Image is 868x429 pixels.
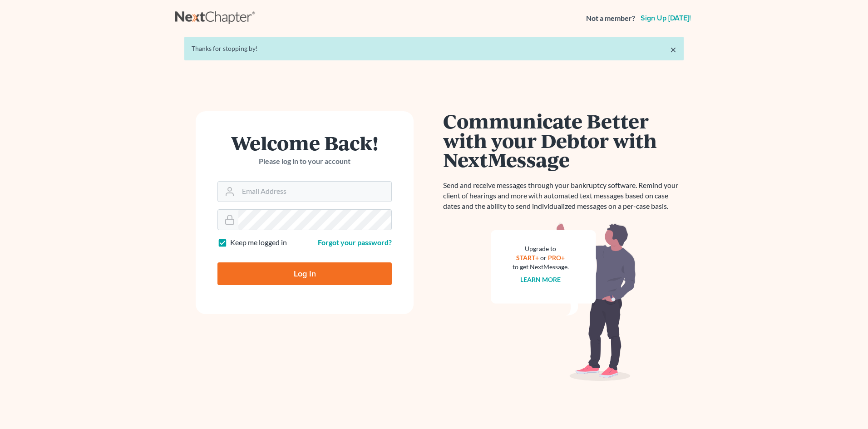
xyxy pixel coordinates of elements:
p: Send and receive messages through your bankruptcy software. Remind your client of hearings and mo... [443,180,684,212]
a: Forgot your password? [318,238,392,247]
div: to get NextMessage. [513,262,569,271]
div: Thanks for stopping by! [192,44,676,53]
img: nextmessage_bg-59042aed3d76b12b5cd301f8e5b87938c9018125f34e5fa2b7a6b67550977c72.svg [491,222,636,381]
a: Sign up [DATE]! [639,15,693,22]
strong: Not a member? [586,13,635,24]
a: × [670,44,676,55]
a: START+ [517,254,539,261]
input: Email Address [238,182,391,202]
span: or [541,254,547,261]
div: Upgrade to [513,244,569,253]
a: PRO+ [548,254,565,261]
p: Please log in to your account [217,156,392,167]
h1: Welcome Back! [217,133,392,153]
input: Log In [217,262,392,285]
a: Learn more [521,276,561,283]
label: Keep me logged in [230,237,287,248]
h1: Communicate Better with your Debtor with NextMessage [443,111,684,169]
